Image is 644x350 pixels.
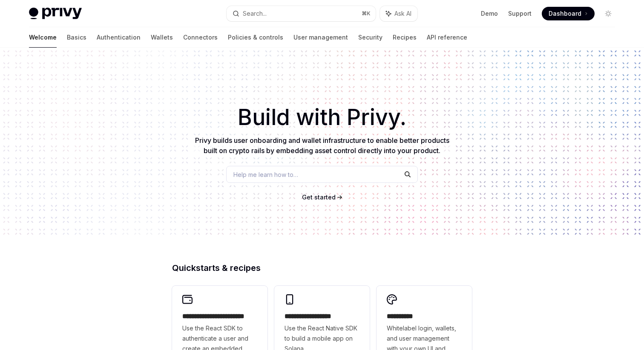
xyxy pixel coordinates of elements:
span: Ask AI [394,9,411,18]
button: Search...⌘K [227,6,376,21]
a: Support [508,9,532,18]
div: Search... [243,9,267,19]
a: User management [293,27,348,48]
a: API reference [427,27,467,48]
span: Dashboard [549,9,581,18]
img: light logo [29,8,82,20]
a: Basics [67,27,86,48]
a: Policies & controls [228,27,283,48]
button: Toggle dark mode [601,7,615,20]
button: Ask AI [380,6,417,21]
a: Recipes [393,27,417,48]
a: Demo [481,9,498,18]
a: Welcome [29,27,57,48]
span: Build with Privy. [238,110,406,125]
span: Quickstarts & recipes [172,264,261,272]
a: Security [358,27,382,48]
span: ⌘ K [362,10,371,17]
a: Get started [302,193,336,202]
a: Dashboard [542,7,595,20]
a: Authentication [97,27,141,48]
span: Privy builds user onboarding and wallet infrastructure to enable better products built on crypto ... [195,136,449,155]
span: Get started [302,193,336,201]
a: Connectors [183,27,218,48]
span: Help me learn how to… [233,170,298,179]
a: Wallets [151,27,173,48]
